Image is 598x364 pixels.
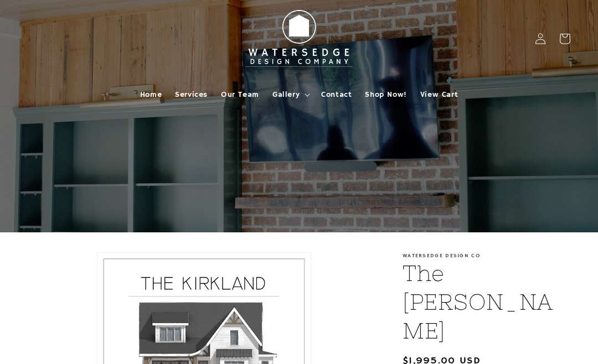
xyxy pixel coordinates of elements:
span: Services [175,90,208,100]
span: Our Team [221,90,259,100]
a: Shop Now! [358,83,413,106]
span: Contact [321,90,352,100]
a: Services [168,83,214,106]
a: Contact [315,83,358,106]
span: Gallery [272,90,300,100]
span: Shop Now! [365,90,406,100]
a: View Cart [414,83,465,106]
h1: The [PERSON_NAME] [403,259,570,345]
span: View Cart [420,90,458,100]
a: Our Team [214,83,266,106]
span: Home [140,90,162,100]
summary: Gallery [266,83,315,106]
img: Watersedge Design Co [238,4,360,73]
a: Home [133,83,168,106]
p: Watersedge Design Co [403,252,570,259]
